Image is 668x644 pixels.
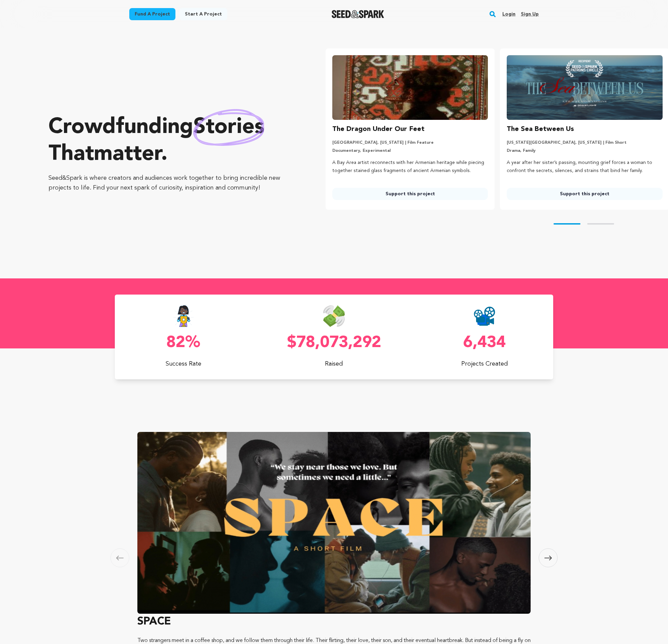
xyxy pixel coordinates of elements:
[173,305,194,327] img: Seed&Spark Success Rate Icon
[521,9,539,20] a: Sign up
[137,614,531,630] h3: SPACE
[115,335,252,351] p: 82%
[115,359,252,369] p: Success Rate
[323,305,345,327] img: Seed&Spark Money Raised Icon
[332,10,385,18] a: Seed&Spark Homepage
[332,188,488,200] a: Support this project
[332,148,488,154] p: Documentary, Experimental
[332,55,488,120] img: The Dragon Under Our Feet image
[332,159,488,175] p: A Bay Area artist reconnects with her Armenian heritage while piecing together stained glass frag...
[129,8,175,20] a: Fund a project
[416,335,553,351] p: 6,434
[137,432,531,614] img: SPACE
[332,124,425,135] h3: The Dragon Under Our Feet
[507,159,663,175] p: A year after her sister’s passing, mounting grief forces a woman to confront the secrets, silence...
[332,10,385,18] img: Seed&Spark Logo Dark Mode
[507,140,663,145] p: [US_STATE][GEOGRAPHIC_DATA], [US_STATE] | Film Short
[502,9,515,20] a: Login
[332,140,488,145] p: [GEOGRAPHIC_DATA], [US_STATE] | Film Feature
[94,144,161,165] span: matter
[193,109,264,146] img: hand sketched image
[48,173,299,193] p: Seed&Spark is where creators and audiences work together to bring incredible new projects to life...
[265,335,402,351] p: $78,073,292
[507,124,574,135] h3: The Sea Between Us
[416,359,553,369] p: Projects Created
[507,55,663,120] img: The Sea Between Us image
[265,359,402,369] p: Raised
[48,114,299,168] p: Crowdfunding that .
[507,188,663,200] a: Support this project
[507,148,663,154] p: Drama, Family
[474,305,495,327] img: Seed&Spark Projects Created Icon
[179,8,227,20] a: Start a project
